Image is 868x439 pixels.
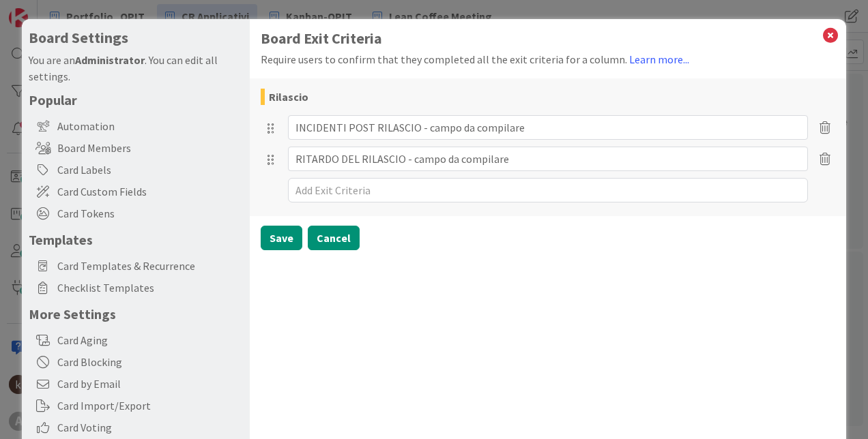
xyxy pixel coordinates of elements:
h5: More Settings [29,305,243,322]
b: Administrator [75,53,145,67]
div: Card Labels [22,159,250,181]
div: Board Members [22,137,250,159]
div: You are an . You can edit all settings. [29,52,243,85]
h5: Templates [29,231,243,248]
a: Learn more... [629,52,689,66]
h4: Board Settings [29,29,243,46]
span: Card Tokens [57,205,243,222]
h1: Board Exit Criteria [261,30,835,47]
span: Card by Email [57,376,243,392]
span: Card Voting [57,419,243,436]
span: Card Custom Fields [57,183,243,200]
b: Rilascio [269,89,308,105]
span: Checklist Templates [57,279,243,296]
div: Card Blocking [22,351,250,373]
div: Card Import/Export [22,395,250,417]
input: Add Exit Criteria [288,147,808,171]
button: Save [261,226,302,250]
div: Card Aging [22,329,250,351]
div: Require users to confirm that they completed all the exit criteria for a column. [261,51,835,67]
h5: Popular [29,91,243,108]
span: Card Templates & Recurrence [57,258,243,274]
div: Automation [22,115,250,137]
button: Cancel [308,226,360,250]
input: Add Exit Criteria [288,115,808,140]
